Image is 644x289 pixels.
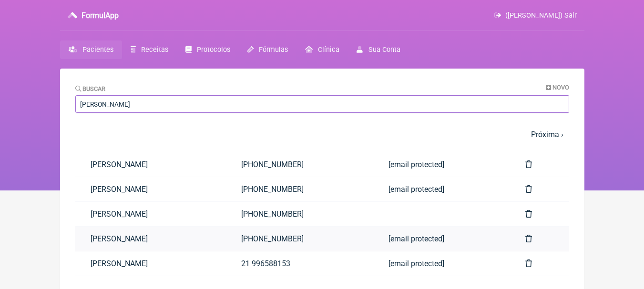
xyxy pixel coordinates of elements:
a: [PHONE_NUMBER] [226,177,373,201]
a: Novo [546,84,569,91]
h3: FormulApp [82,11,119,20]
a: [PERSON_NAME] [75,152,226,177]
a: [PERSON_NAME] [75,177,226,201]
span: Receitas [141,46,168,54]
a: [PHONE_NUMBER] [226,152,373,177]
span: [email protected] [388,234,444,243]
a: Protocolos [177,40,239,59]
span: [email protected] [388,160,444,169]
a: [email protected] [373,251,510,276]
span: Clínica [318,46,339,54]
span: [email protected] [388,185,444,194]
a: [email protected] [373,152,510,177]
a: [PERSON_NAME] [75,202,226,226]
span: Sua Conta [368,46,400,54]
a: Sua Conta [348,40,409,59]
a: [PHONE_NUMBER] [226,202,373,226]
a: [PERSON_NAME] [75,251,226,276]
span: Fórmulas [259,46,288,54]
a: Clínica [296,40,348,59]
a: Pacientes [60,40,122,59]
a: [email protected] [373,177,510,201]
a: Fórmulas [239,40,296,59]
span: Pacientes [82,46,113,54]
a: [email protected] [373,227,510,251]
label: Buscar [75,85,106,92]
a: ([PERSON_NAME]) Sair [494,11,576,20]
nav: pager [75,124,569,145]
a: Receitas [122,40,177,59]
a: Próxima › [531,130,563,139]
span: Novo [552,84,569,91]
span: Protocolos [197,46,230,54]
a: 21 996588153 [226,251,373,276]
span: [email protected] [388,259,444,268]
input: Paciente [75,95,569,113]
a: [PERSON_NAME] [75,227,226,251]
a: [PHONE_NUMBER] [226,227,373,251]
span: ([PERSON_NAME]) Sair [505,11,577,20]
